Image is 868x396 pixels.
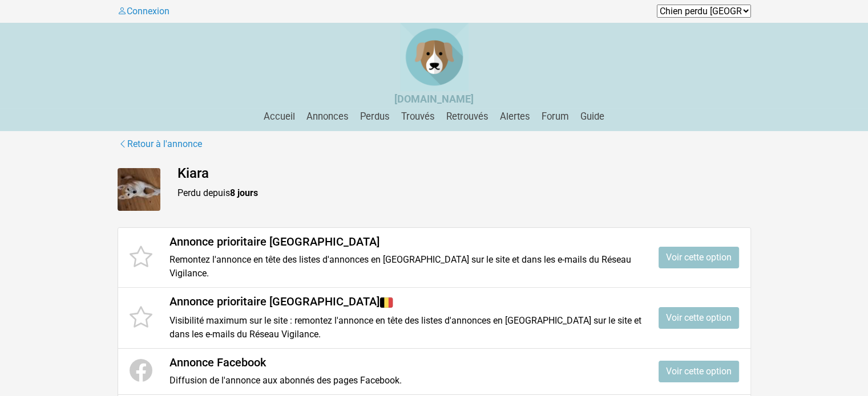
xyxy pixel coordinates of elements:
[169,314,641,341] p: Visibilité maximum sur le site : remontez l'annonce en tête des listes d'annonces en [GEOGRAPHIC_...
[659,307,739,329] a: Voir cette option
[177,165,751,182] h4: Kiara
[169,356,641,369] h4: Annonce Facebook
[118,137,203,152] a: Retour à l'annonce
[118,6,169,17] a: Connexion
[394,94,474,105] a: [DOMAIN_NAME]
[537,111,574,122] a: Forum
[576,111,609,122] a: Guide
[397,111,439,122] a: Trouvés
[659,247,739,268] a: Voir cette option
[356,111,394,122] a: Perdus
[495,111,535,122] a: Alertes
[169,295,641,309] h4: Annonce prioritaire [GEOGRAPHIC_DATA]
[177,186,751,200] p: Perdu depuis
[659,361,739,382] a: Voir cette option
[169,235,641,248] h4: Annonce prioritaire [GEOGRAPHIC_DATA]
[169,253,641,280] p: Remontez l'annonce en tête des listes d'annonces en [GEOGRAPHIC_DATA] sur le site et dans les e-m...
[169,374,641,387] p: Diffusion de l'annonce aux abonnés des pages Facebook.
[230,187,258,198] strong: 8 jours
[380,296,393,309] img: Belgique
[302,111,353,122] a: Annonces
[400,23,469,91] img: Chien Perdu Belgique
[259,111,300,122] a: Accueil
[442,111,493,122] a: Retrouvés
[394,93,474,105] strong: [DOMAIN_NAME]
